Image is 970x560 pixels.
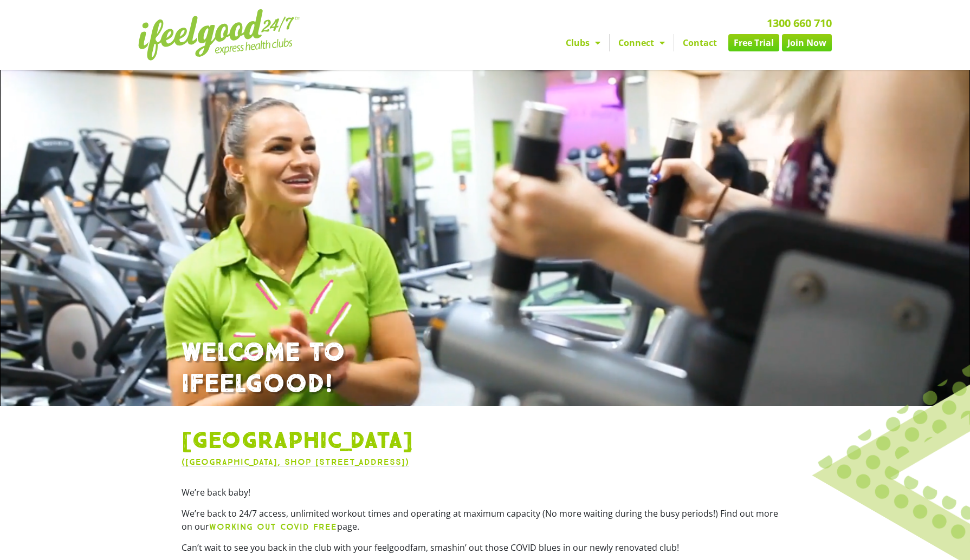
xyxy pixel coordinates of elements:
[782,34,832,51] a: Join Now
[385,34,832,51] nav: Menu
[674,34,726,51] a: Contact
[209,522,337,532] b: WORKING OUT COVID FREE
[182,457,409,467] a: ([GEOGRAPHIC_DATA], Shop [STREET_ADDRESS])
[767,16,832,30] a: 1300 660 710
[182,486,788,499] p: We’re back baby!
[728,34,779,51] a: Free Trial
[610,34,674,51] a: Connect
[557,34,609,51] a: Clubs
[182,507,788,533] p: We’re back to 24/7 access, unlimited workout times and operating at maximum capacity (No more wai...
[182,338,788,400] h1: WELCOME TO IFEELGOOD!
[182,541,788,554] p: Can’t wait to see you back in the club with your feelgoodfam, smashin’ out those COVID blues in o...
[209,521,337,532] a: WORKING OUT COVID FREE
[182,427,788,456] h1: [GEOGRAPHIC_DATA]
